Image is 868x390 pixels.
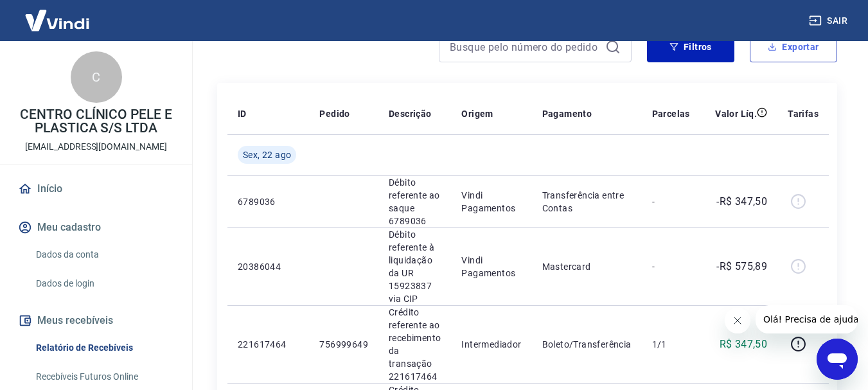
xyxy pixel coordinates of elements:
[461,254,521,279] p: Vindi Pagamentos
[756,305,858,333] iframe: Mensagem da empresa
[788,107,819,120] p: Tarifas
[319,338,368,351] p: 756999649
[715,107,757,120] p: Valor Líq.
[542,189,632,215] p: Transferência entre Contas
[817,339,858,380] iframe: Botão para abrir a janela de mensagens
[461,189,521,215] p: Vindi Pagamentos
[652,260,690,273] p: -
[31,242,177,268] a: Dados da conta
[15,213,177,242] button: Meu cadastro
[15,1,99,40] img: Vindi
[652,107,690,120] p: Parcelas
[25,140,167,154] p: [EMAIL_ADDRESS][DOMAIN_NAME]
[238,260,299,273] p: 20386044
[71,51,122,103] div: C
[389,228,441,305] p: Débito referente à liquidação da UR 15923837 via CIP
[389,107,432,120] p: Descrição
[8,9,108,19] span: Olá! Precisa de ajuda?
[319,107,350,120] p: Pedido
[31,364,177,390] a: Recebíveis Futuros Online
[720,337,768,352] p: R$ 347,50
[542,260,632,273] p: Mastercard
[725,308,750,333] iframe: Fechar mensagem
[806,9,853,33] button: Sair
[716,194,767,209] p: -R$ 347,50
[15,306,177,335] button: Meus recebíveis
[461,107,493,120] p: Origem
[238,195,299,208] p: 6789036
[542,107,592,120] p: Pagamento
[389,176,441,227] p: Débito referente ao saque 6789036
[542,338,632,351] p: Boleto/Transferência
[461,338,521,351] p: Intermediador
[15,175,177,203] a: Início
[647,31,734,62] button: Filtros
[31,270,177,297] a: Dados de login
[652,195,690,208] p: -
[31,335,177,361] a: Relatório de Recebíveis
[389,306,441,383] p: Crédito referente ao recebimento da transação 221617464
[750,31,837,62] button: Exportar
[243,148,291,161] span: Sex, 22 ago
[450,37,600,57] input: Busque pelo número do pedido
[238,338,299,351] p: 221617464
[716,259,767,274] p: -R$ 575,89
[10,108,182,135] p: CENTRO CLÍNICO PELE E PLASTICA S/S LTDA
[652,338,690,351] p: 1/1
[238,107,247,120] p: ID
